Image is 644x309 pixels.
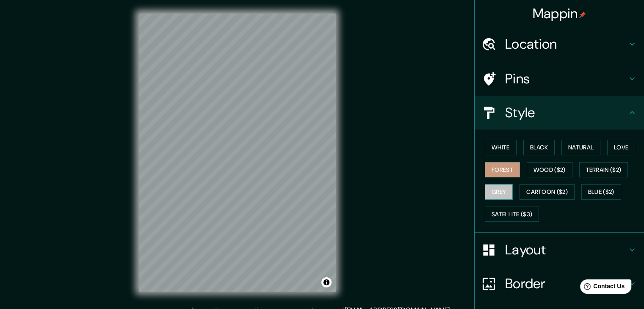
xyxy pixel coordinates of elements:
[533,5,586,22] h4: Mappin
[581,184,621,200] button: Blue ($2)
[569,276,635,300] iframe: Help widget launcher
[485,162,520,178] button: Forest
[505,104,627,121] h4: Style
[505,36,627,52] h4: Location
[579,162,628,178] button: Terrain ($2)
[475,96,644,130] div: Style
[520,184,575,200] button: Cartoon ($2)
[527,162,572,178] button: Wood ($2)
[475,27,644,61] div: Location
[321,277,332,287] button: Toggle attribution
[505,70,627,87] h4: Pins
[475,267,644,301] div: Border
[475,62,644,96] div: Pins
[139,14,336,292] canvas: Map
[485,184,513,200] button: Grey
[505,241,627,258] h4: Layout
[485,207,539,222] button: Satellite ($3)
[505,275,627,292] h4: Border
[475,233,644,267] div: Layout
[579,11,586,18] img: pin-icon.png
[561,140,600,155] button: Natural
[607,140,635,155] button: Love
[485,140,517,155] button: White
[523,140,555,155] button: Black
